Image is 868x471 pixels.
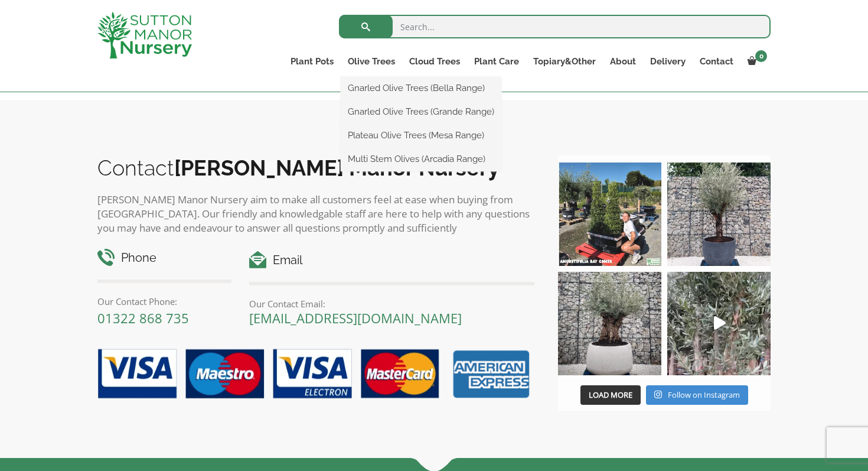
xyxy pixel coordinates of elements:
p: [PERSON_NAME] Manor Nursery aim to make all customers feel at ease when buying from [GEOGRAPHIC_D... [97,193,534,235]
img: logo [97,12,192,59]
svg: Instagram [654,390,662,399]
a: Contact [693,53,740,70]
a: 01322 868 735 [97,309,189,327]
img: Check out this beauty we potted at our nursery today ❤️‍🔥 A huge, ancient gnarled Olive tree plan... [558,272,661,375]
img: A beautiful multi-stem Spanish Olive tree potted in our luxurious fibre clay pots 😍😍 [667,163,771,266]
p: Our Contact Phone: [97,294,231,308]
img: New arrivals Monday morning of beautiful olive trees 🤩🤩 The weather is beautiful this summer, gre... [667,272,771,375]
svg: Play [714,316,726,330]
button: Load More [580,385,641,405]
h2: Contact [97,155,534,180]
a: Gnarled Olive Trees (Bella Range) [341,79,501,97]
a: Plant Pots [283,53,341,70]
a: Olive Trees [341,53,402,70]
a: [EMAIL_ADDRESS][DOMAIN_NAME] [249,309,462,327]
span: Follow on Instagram [668,389,740,400]
img: payment-options.png [89,342,534,407]
a: Plant Care [467,53,526,70]
p: Our Contact Email: [249,297,534,311]
a: Play [667,272,771,375]
a: Gnarled Olive Trees (Grande Range) [341,103,501,121]
a: About [603,53,643,70]
a: Plateau Olive Trees (Mesa Range) [341,126,501,144]
h4: Phone [97,249,231,267]
a: 0 [740,53,771,70]
b: [PERSON_NAME] Manor Nursery [174,155,500,180]
span: 0 [755,50,767,62]
a: Topiary&Other [526,53,603,70]
input: Search... [339,15,771,38]
a: Cloud Trees [402,53,467,70]
a: Instagram Follow on Instagram [646,385,748,405]
a: Multi Stem Olives (Arcadia Range) [341,150,501,168]
h4: Email [249,251,534,269]
span: Load More [589,389,632,400]
a: Delivery [643,53,693,70]
img: Our elegant & picturesque Angustifolia Cones are an exquisite addition to your Bay Tree collectio... [558,163,661,266]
